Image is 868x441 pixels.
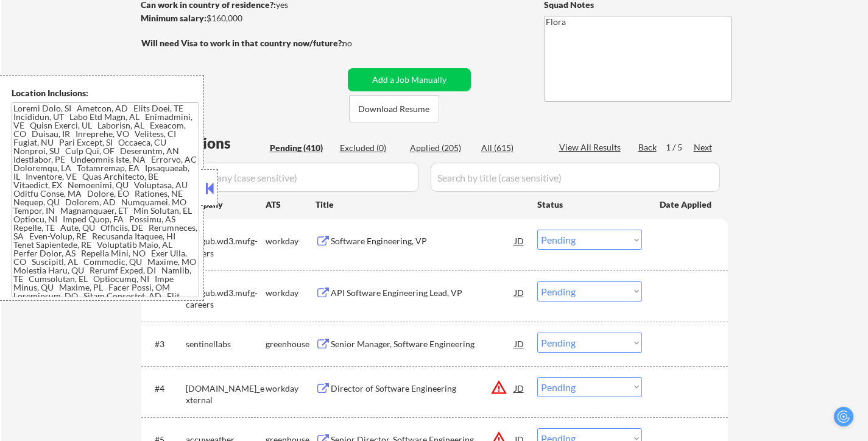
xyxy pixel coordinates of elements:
div: Location Inclusions: [12,87,199,99]
strong: Minimum salary: [141,13,206,23]
div: View All Results [559,141,624,153]
div: JD [513,377,526,399]
input: Search by title (case sensitive) [431,163,720,192]
div: Next [694,141,713,153]
div: Software Engineering, VP [331,235,515,247]
div: no [342,37,377,49]
strong: Will need Visa to work in that country now/future?: [141,38,344,48]
div: Back [638,141,658,153]
div: Company [186,199,266,211]
div: Director of Software Engineering [331,383,515,395]
div: sentinellabs [186,338,266,350]
div: Date Applied [660,199,713,211]
div: JD [513,281,526,303]
div: workday [266,383,316,395]
div: All (615) [481,142,542,154]
div: 1 / 5 [666,141,694,153]
div: workday [266,235,316,247]
div: mufgub.wd3.mufg-careers [186,235,266,259]
div: Pending (410) [270,142,331,154]
div: #4 [155,383,176,395]
button: warning_amber [490,379,507,396]
div: Excluded (0) [340,142,401,154]
div: [DOMAIN_NAME]_external [186,383,266,406]
input: Search by company (case sensitive) [145,163,419,192]
div: mufgub.wd3.mufg-careers [186,287,266,311]
div: Senior Manager, Software Engineering [331,338,515,350]
div: Status [537,193,642,215]
div: #3 [155,338,176,350]
button: Download Resume [349,95,439,122]
button: Add a Job Manually [348,68,471,91]
div: API Software Engineering Lead, VP [331,287,515,299]
div: greenhouse [266,338,316,350]
div: JD [513,333,526,355]
div: JD [513,230,526,252]
div: $160,000 [141,12,344,24]
div: Title [316,199,526,211]
div: Applied (205) [410,142,471,154]
div: workday [266,287,316,299]
div: ATS [266,199,316,211]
